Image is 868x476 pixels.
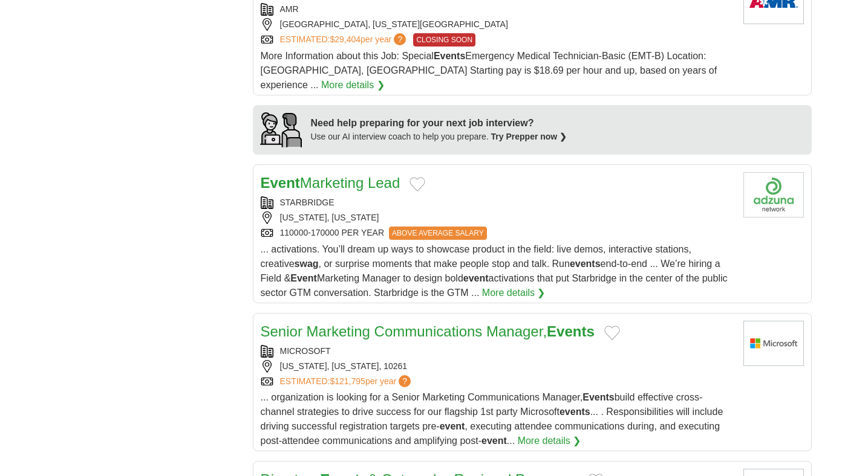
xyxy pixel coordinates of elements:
[743,172,804,217] img: Company logo
[321,78,385,92] a: More details ❯
[261,244,728,298] span: ... activations. You’ll dream up ways to showcase product in the field: live demos, interactive s...
[261,51,717,90] span: More Information about this Job: Special Emergency Medical Technician-Basic (EMT-B) Location: [GE...
[743,321,804,366] img: Microsoft logo
[394,33,406,45] span: ?
[261,175,300,191] strong: Event
[280,375,414,388] a: ESTIMATED:$121,795per year?
[261,211,734,224] div: [US_STATE], [US_STATE]
[330,376,365,386] span: $121,795
[261,18,734,31] div: [GEOGRAPHIC_DATA], [US_STATE][GEOGRAPHIC_DATA]
[280,4,299,14] a: AMR
[463,273,489,283] strong: event
[389,227,487,240] span: ABOVE AVERAGE SALARY
[434,51,465,61] strong: Events
[491,132,567,141] a: Try Prepper now ❯
[570,259,601,269] strong: events
[261,392,723,446] span: ... organization is looking for a Senior Marketing Communications Manager, build effective cross-...
[261,175,400,191] a: EventMarketing Lead
[261,196,734,209] div: STARBRIDGE
[280,346,331,356] a: MICROSOFT
[280,33,409,47] a: ESTIMATED:$29,404per year?
[261,360,734,373] div: [US_STATE], [US_STATE], 10261
[290,273,317,283] strong: Event
[311,116,567,130] div: Need help preparing for your next job interview?
[261,227,734,240] div: 110000-170000 PER YEAR
[261,323,595,339] a: Senior Marketing Communications Manager,Events
[481,436,507,446] strong: event
[560,407,590,417] strong: events
[482,286,546,300] a: More details ❯
[410,177,425,191] button: Add to favorite jobs
[399,375,411,387] span: ?
[518,434,581,448] a: More details ❯
[440,421,465,431] strong: event
[547,323,595,339] strong: Events
[413,33,475,47] span: CLOSING SOON
[311,130,567,143] div: Use our AI interview coach to help you prepare.
[330,34,361,44] span: $29,404
[295,259,319,269] strong: swag
[604,326,620,340] button: Add to favorite jobs
[582,392,614,402] strong: Events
